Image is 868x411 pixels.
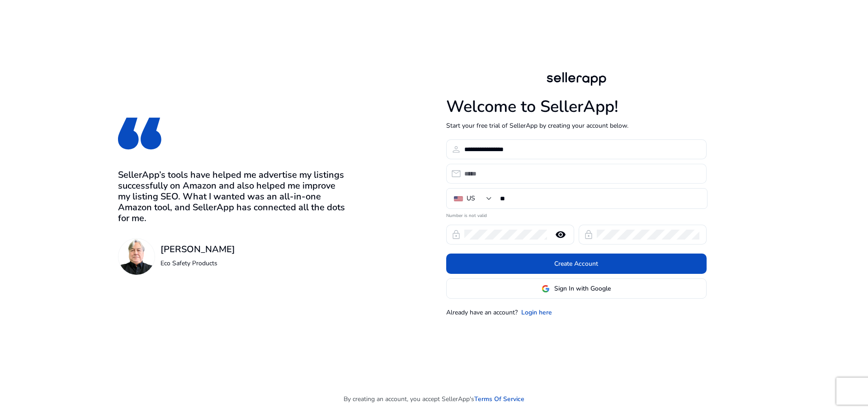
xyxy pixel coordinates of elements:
[160,259,235,268] p: Eco Safety Products
[446,97,707,116] h1: Welcome to SellerApp!
[118,170,349,224] h3: SellerApp’s tools have helped me advertise my listings successfully on Amazon and also helped me ...
[467,194,475,203] div: US
[451,229,462,240] span: lock
[554,259,598,268] span: Create Account
[521,308,552,317] a: Login here
[446,210,707,219] mat-error: Number is not valid
[160,244,235,255] h3: [PERSON_NAME]
[554,284,611,293] span: Sign In with Google
[446,308,518,317] p: Already have an account?
[550,229,571,240] mat-icon: remove_red_eye
[583,229,594,240] span: lock
[446,254,707,274] button: Create Account
[474,394,524,404] a: Terms Of Service
[451,144,462,155] span: person
[446,278,707,299] button: Sign In with Google
[446,121,707,130] p: Start your free trial of SellerApp by creating your account below.
[542,285,550,293] img: google-logo.svg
